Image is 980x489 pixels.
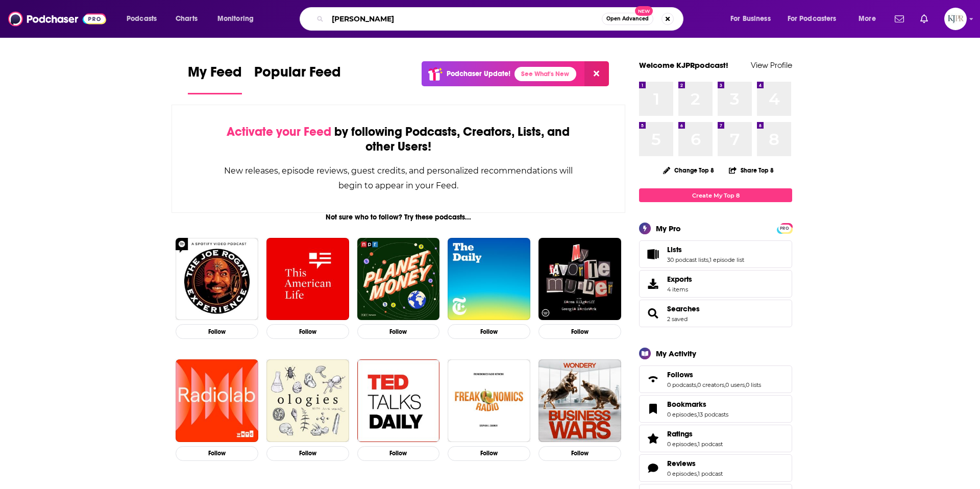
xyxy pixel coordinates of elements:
[538,324,621,339] button: Follow
[667,275,692,284] span: Exports
[656,349,696,358] div: My Activity
[643,431,663,446] a: Ratings
[176,12,198,26] span: Charts
[176,359,258,442] img: Radiolab
[709,256,744,263] a: 1 episode list
[447,69,510,78] p: Podchaser Update!
[667,256,708,263] a: 30 podcast lists
[357,238,440,321] img: Planet Money
[514,67,576,81] a: See What's New
[696,381,697,388] span: ,
[171,213,625,222] div: Not sure who to follow? Try these podcasts...
[667,304,700,313] a: Searches
[448,238,530,321] img: The Daily
[851,11,889,27] button: open menu
[254,63,341,87] span: Popular Feed
[667,381,696,388] a: 0 podcasts
[944,8,967,30] img: User Profile
[698,470,723,477] a: 1 podcast
[643,277,663,291] span: Exports
[8,9,106,29] img: Podchaser - Follow, Share and Rate Podcasts
[667,245,744,254] a: Lists
[639,454,792,482] span: Reviews
[639,240,792,268] span: Lists
[667,370,761,379] a: Follows
[176,446,258,461] button: Follow
[639,300,792,327] span: Searches
[859,12,876,26] span: More
[698,441,723,448] a: 1 podcast
[916,10,932,28] a: Show notifications dropdown
[448,324,530,339] button: Follow
[708,256,709,263] span: ,
[639,395,792,423] span: Bookmarks
[188,63,242,87] span: My Feed
[639,270,792,298] a: Exports
[656,224,681,233] div: My Pro
[266,324,349,339] button: Follow
[606,16,649,21] span: Open Advanced
[448,446,530,461] button: Follow
[781,11,851,27] button: open menu
[697,470,698,477] span: ,
[602,13,653,25] button: Open AdvancedNew
[697,441,698,448] span: ,
[667,315,688,323] a: 2 saved
[667,245,682,254] span: Lists
[667,400,728,409] a: Bookmarks
[538,359,621,442] img: Business Wars
[730,12,771,26] span: For Business
[667,441,697,448] a: 0 episodes
[266,238,349,321] img: This American Life
[643,372,663,386] a: Follows
[944,8,967,30] span: Logged in as KJPRpodcast
[309,7,693,31] div: Search podcasts, credits, & more...
[643,306,663,321] a: Searches
[778,225,791,232] span: PRO
[667,370,693,379] span: Follows
[127,12,157,26] span: Podcasts
[176,238,258,321] img: The Joe Rogan Experience
[254,63,341,94] a: Popular Feed
[266,446,349,461] button: Follow
[667,459,696,468] span: Reviews
[697,411,698,418] span: ,
[357,359,440,442] a: TED Talks Daily
[357,446,440,461] button: Follow
[667,459,723,468] a: Reviews
[643,461,663,475] a: Reviews
[667,411,697,418] a: 0 episodes
[667,400,706,409] span: Bookmarks
[448,359,530,442] img: Freakonomics Radio
[698,411,728,418] a: 13 podcasts
[223,125,574,154] div: by following Podcasts, Creators, Lists, and other Users!
[119,11,170,27] button: open menu
[266,359,349,442] img: Ologies with Alie Ward
[188,63,242,94] a: My Feed
[723,11,783,27] button: open menu
[697,381,724,388] a: 0 creators
[667,470,697,477] a: 0 episodes
[635,6,653,16] span: New
[751,60,792,70] a: View Profile
[643,247,663,261] a: Lists
[891,10,908,28] a: Show notifications dropdown
[746,381,761,388] a: 0 lists
[217,12,254,26] span: Monitoring
[778,224,791,232] a: PRO
[639,60,728,70] a: Welcome KJPRpodcast!
[667,429,723,438] a: Ratings
[725,381,745,388] a: 0 users
[357,324,440,339] button: Follow
[728,160,774,180] button: Share Top 8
